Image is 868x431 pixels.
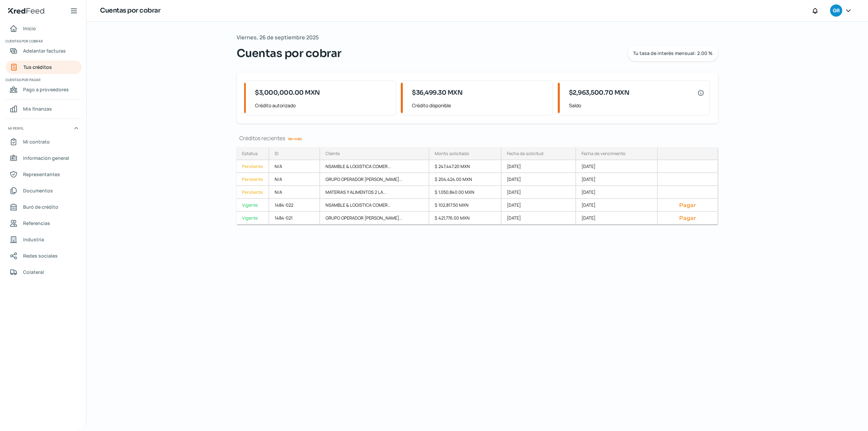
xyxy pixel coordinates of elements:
[23,24,36,33] span: Inicio
[576,199,658,212] div: [DATE]
[285,133,304,144] a: Ver más
[429,160,502,173] div: $ 247,447.20 MXN
[23,85,69,94] span: Pago a proveedores
[5,184,82,198] a: Documentos
[242,150,258,156] div: Estatus
[23,203,58,211] span: Buró de crédito
[237,212,269,225] a: Vigente
[5,44,82,58] a: Adelantar facturas
[237,134,718,142] div: Créditos recientes
[23,46,66,55] span: Adelantar facturas
[237,186,269,199] a: Pendiente
[320,212,429,225] div: GRUPO OPERADOR [PERSON_NAME]...
[833,7,840,15] span: GR
[663,202,712,208] button: Pagar
[23,268,44,276] span: Colateral
[569,101,704,110] span: Saldo
[275,150,279,156] div: ID
[320,199,429,212] div: NSAMBLE & LOGISTICA COMER...
[269,173,320,186] div: N/A
[269,199,320,212] div: 1484-022
[23,219,50,227] span: Referencias
[5,249,82,263] a: Redes sociales
[5,233,82,246] a: Industria
[501,186,576,199] div: [DATE]
[5,135,82,149] a: Mi contrato
[255,101,390,110] span: Crédito autorizado
[429,186,502,199] div: $ 1,050,840.00 MXN
[23,137,50,146] span: Mi contrato
[501,160,576,173] div: [DATE]
[8,125,24,131] span: Mi perfil
[5,168,82,181] a: Representantes
[237,160,269,173] a: Pendiente
[237,173,269,186] a: Pendiente
[576,160,658,173] div: [DATE]
[237,33,319,42] span: Viernes, 26 de septiembre 2025
[569,88,630,97] span: $2,963,500.70 MXN
[23,105,52,113] span: Mis finanzas
[501,199,576,212] div: [DATE]
[23,186,53,195] span: Documentos
[269,186,320,199] div: N/A
[501,173,576,186] div: [DATE]
[412,101,547,110] span: Crédito disponible
[23,154,69,162] span: Información general
[5,151,82,165] a: Información general
[412,88,462,97] span: $36,499.30 MXN
[5,265,82,279] a: Colateral
[23,170,60,179] span: Representantes
[5,77,81,83] span: Cuentas por pagar
[501,212,576,225] div: [DATE]
[5,60,82,74] a: Tus créditos
[320,160,429,173] div: NSAMBLE & LOGISTICA COMER...
[269,212,320,225] div: 1484-021
[576,212,658,225] div: [DATE]
[320,173,429,186] div: GRUPO OPERADOR [PERSON_NAME]...
[325,150,340,156] div: Cliente
[320,186,429,199] div: MATERIAS Y ALIMENTOS 2 LA...
[23,235,44,244] span: Industria
[5,22,82,35] a: Inicio
[507,150,544,156] div: Fecha de solicitud
[581,150,626,156] div: Fecha de vencimiento
[5,200,82,214] a: Buró de crédito
[663,214,712,221] button: Pagar
[5,102,82,116] a: Mis finanzas
[435,150,469,156] div: Monto solicitado
[23,251,58,260] span: Redes sociales
[255,88,320,97] span: $3,000,000.00 MXN
[269,160,320,173] div: N/A
[237,45,341,61] span: Cuentas por cobrar
[23,63,52,71] span: Tus créditos
[5,38,81,44] span: Cuentas por cobrar
[237,199,269,212] a: Vigente
[429,199,502,212] div: $ 102,817.50 MXN
[5,83,82,96] a: Pago a proveedores
[5,217,82,230] a: Referencias
[576,186,658,199] div: [DATE]
[429,212,502,225] div: $ 421,776.00 MXN
[633,51,713,56] span: Tu tasa de interés mensual: 2.00 %
[100,6,160,16] h1: Cuentas por cobrar
[429,173,502,186] div: $ 204,424.00 MXN
[576,173,658,186] div: [DATE]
